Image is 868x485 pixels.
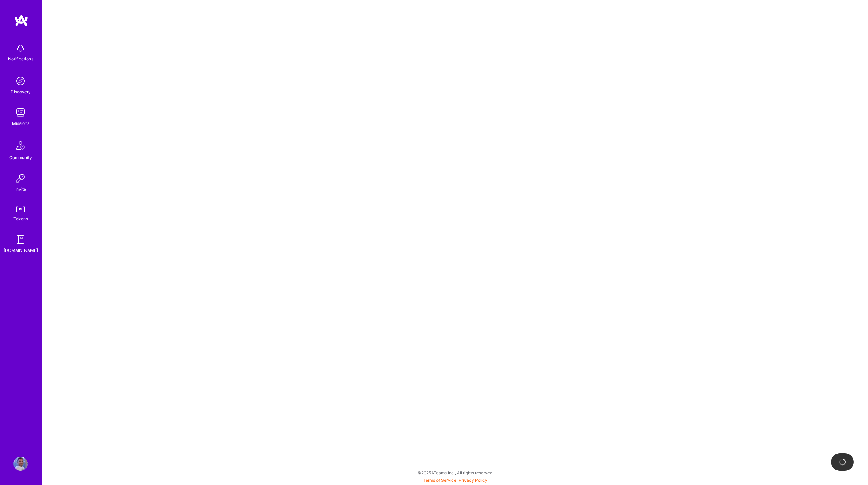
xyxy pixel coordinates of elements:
[13,457,28,471] img: User Avatar
[12,120,29,127] div: Missions
[13,41,28,55] img: bell
[12,137,29,154] img: Community
[423,478,456,483] a: Terms of Service
[13,232,28,247] img: guide book
[459,478,487,483] a: Privacy Policy
[423,478,487,483] span: |
[15,185,26,193] div: Invite
[42,464,868,481] div: © 2025 ATeams Inc., All rights reserved.
[13,171,28,185] img: Invite
[11,88,31,96] div: Discovery
[4,247,38,254] div: [DOMAIN_NAME]
[9,154,32,161] div: Community
[8,55,33,63] div: Notifications
[12,457,29,471] a: User Avatar
[16,206,25,212] img: tokens
[13,105,28,120] img: teamwork
[14,14,28,27] img: logo
[13,215,28,223] div: Tokens
[13,74,28,88] img: discovery
[838,457,847,467] img: loading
